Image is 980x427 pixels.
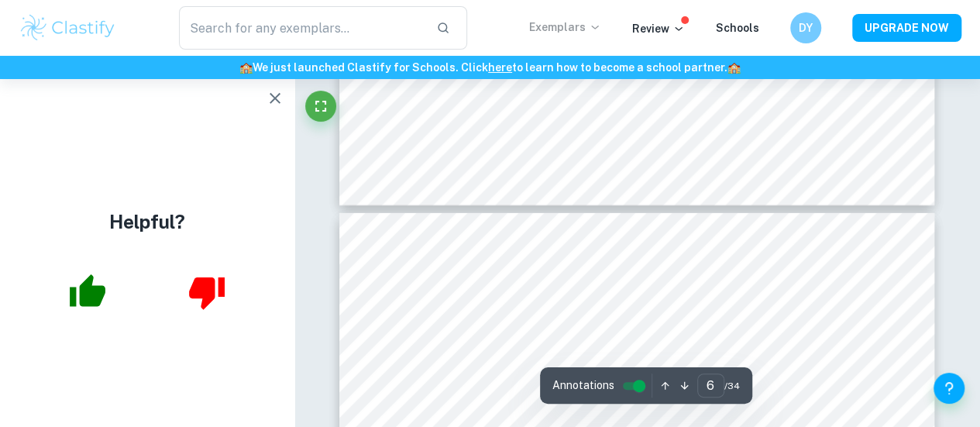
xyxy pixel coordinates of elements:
button: Fullscreen [305,91,336,122]
h6: DY [797,19,815,36]
button: DY [790,12,821,43]
button: UPGRADE NOW [852,14,961,42]
button: Help and Feedback [934,373,965,404]
a: Schools [716,22,759,34]
p: Review [632,20,685,37]
span: / 34 [724,379,740,393]
input: Search for any exemplars... [179,6,424,50]
h4: Helpful? [109,208,185,236]
img: Clastify logo [19,12,117,43]
p: Exemplars [529,19,601,36]
h6: We just launched Clastify for Schools. Click to learn how to become a school partner. [3,59,977,76]
a: here [488,61,512,74]
span: Annotations [552,377,614,394]
span: 🏫 [239,61,253,74]
span: 🏫 [727,61,741,74]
